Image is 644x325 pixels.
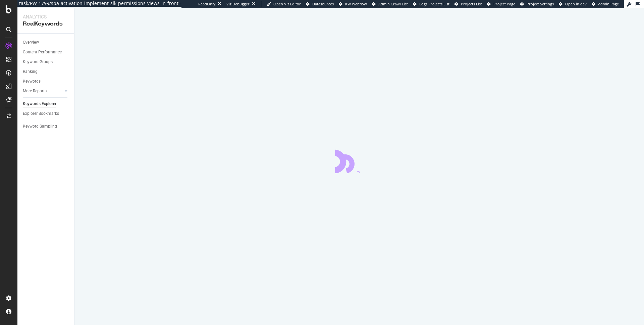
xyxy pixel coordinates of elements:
[23,123,57,130] div: Keyword Sampling
[23,110,69,117] a: Explorer Bookmarks
[559,1,587,7] a: Open in dev
[23,88,47,95] div: More Reports
[335,149,383,173] div: animation
[23,123,69,130] a: Keyword Sampling
[413,1,449,7] a: Logs Projects List
[23,20,69,28] div: RealKeywords
[598,1,619,6] span: Admin Page
[520,1,554,7] a: Project Settings
[226,1,251,7] div: Viz Debugger:
[306,1,334,7] a: Datasources
[23,68,69,75] a: Ranking
[23,88,63,95] a: More Reports
[454,1,482,7] a: Projects List
[565,1,587,6] span: Open in dev
[23,39,39,46] div: Overview
[23,100,69,107] a: Keywords Explorer
[23,49,62,56] div: Content Performance
[23,39,69,46] a: Overview
[461,1,482,6] span: Projects List
[527,1,554,6] span: Project Settings
[23,100,56,107] div: Keywords Explorer
[23,78,69,85] a: Keywords
[23,13,69,20] div: Analytics
[23,58,69,65] a: Keyword Groups
[419,1,449,6] span: Logs Projects List
[267,1,301,7] a: Open Viz Editor
[23,68,38,75] div: Ranking
[493,1,515,6] span: Project Page
[23,78,41,85] div: Keywords
[487,1,515,7] a: Project Page
[23,110,59,117] div: Explorer Bookmarks
[312,1,334,6] span: Datasources
[23,49,69,56] a: Content Performance
[339,1,367,7] a: KW Webflow
[23,58,53,65] div: Keyword Groups
[345,1,367,6] span: KW Webflow
[198,1,216,7] div: ReadOnly:
[273,1,301,6] span: Open Viz Editor
[372,1,408,7] a: Admin Crawl List
[592,1,619,7] a: Admin Page
[378,1,408,6] span: Admin Crawl List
